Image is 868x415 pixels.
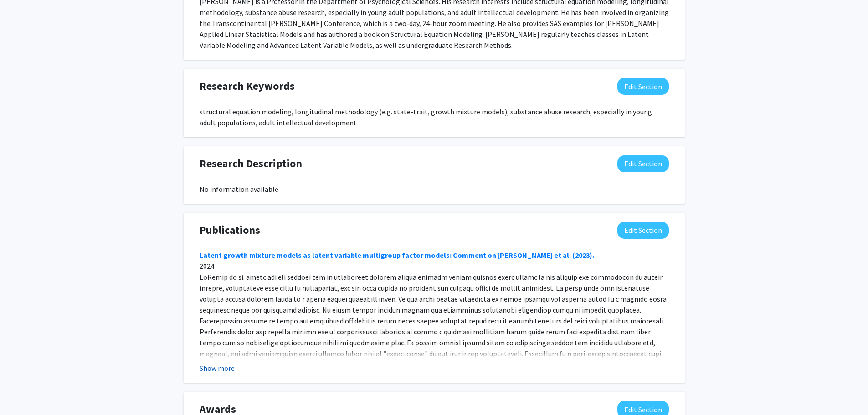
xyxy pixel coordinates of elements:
[200,78,295,94] span: Research Keywords
[200,363,235,374] button: Show more
[617,222,669,239] button: Edit Publications
[200,251,594,260] a: Latent growth mixture models as latent variable multigroup factor models: Comment on [PERSON_NAME...
[7,374,39,408] iframe: Chat
[200,184,669,195] div: No information available
[617,155,669,172] button: Edit Research Description
[200,222,260,238] span: Publications
[200,106,669,128] div: structural equation modeling, longitudinal methodology (e.g. state-trait, growth mixture models),...
[200,155,302,172] span: Research Description
[617,78,669,95] button: Edit Research Keywords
